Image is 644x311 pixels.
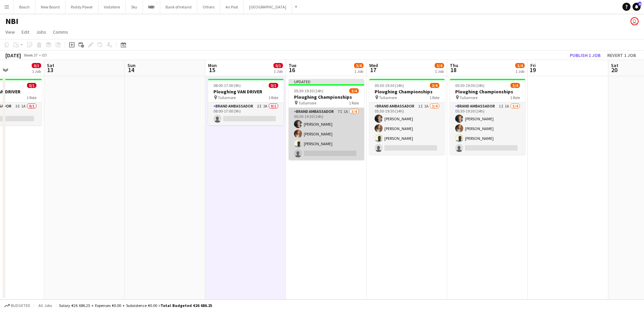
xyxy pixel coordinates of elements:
span: 17 [368,66,378,74]
h1: NBI [5,16,18,26]
button: Bank of Ireland [160,0,197,13]
span: 3/4 [354,63,363,68]
span: 20 [610,66,618,74]
span: Edit [22,29,29,35]
span: 6 [638,2,641,6]
span: 14 [126,66,136,74]
span: Thu [450,62,458,68]
span: Budgeted [11,303,30,308]
span: Tullamore [218,95,236,100]
button: [GEOGRAPHIC_DATA] [244,0,292,13]
app-job-card: Updated05:30-19:30 (14h)3/4Ploughing Championships Tullamore1 RoleBrand Ambassador7I1A3/405:30-19... [289,79,364,160]
app-user-avatar: Katie Shovlin [631,17,639,25]
div: Updated [289,79,364,84]
span: 3/4 [435,63,444,68]
span: Fri [530,62,536,68]
span: All jobs [37,303,53,308]
button: NBI [143,0,160,13]
div: [DATE] [5,52,21,59]
span: Tullamore [460,95,477,100]
span: 3/4 [515,63,525,68]
span: Week 37 [22,53,39,58]
span: 0/1 [269,83,278,88]
span: Mon [208,62,217,68]
span: 08:00-17:00 (9h) [213,83,241,88]
span: View [5,29,15,35]
span: 0/1 [32,63,41,68]
span: Tullamore [379,95,397,100]
span: Comms [53,29,68,35]
span: 15 [207,66,217,74]
button: Vodafone [98,0,126,13]
button: An Post [220,0,244,13]
div: IST [42,53,47,58]
app-card-role: Brand Ambassador7I1A3/405:30-19:30 (14h)[PERSON_NAME][PERSON_NAME][PERSON_NAME] [289,108,364,160]
span: 1 Role [27,95,36,100]
span: 1 Role [510,95,520,100]
button: Budgeted [3,302,31,309]
button: Revert 1 job [605,51,639,60]
span: Wed [369,62,378,68]
app-job-card: 05:30-19:30 (14h)3/4Ploughing Championships Tullamore1 RoleBrand Ambassador1I1A3/405:30-19:30 (14... [369,79,445,155]
span: Sun [127,62,136,68]
a: 6 [633,3,641,11]
span: 05:30-19:30 (14h) [294,88,323,93]
div: Salary €26 686.25 + Expenses €0.00 + Subsistence €0.00 = [59,303,212,308]
span: 3/4 [349,88,359,93]
span: 0/1 [273,63,283,68]
a: Edit [19,28,32,36]
span: 16 [288,66,296,74]
div: 1 Job [354,69,363,74]
span: Tullamore [298,100,316,105]
span: 05:30-19:30 (14h) [375,83,404,88]
h3: Ploughing Championships [369,89,445,95]
span: Sat [47,62,54,68]
button: Others [197,0,220,13]
app-card-role: Brand Ambassador2I2A0/108:00-17:00 (9h) [208,102,284,125]
span: 1 Role [349,100,359,105]
span: 05:30-19:30 (14h) [455,83,485,88]
span: 18 [449,66,458,74]
app-job-card: 05:30-19:30 (14h)3/4Ploughing Championships Tullamore1 RoleBrand Ambassador1I1A3/405:30-19:30 (14... [450,79,525,155]
span: Jobs [36,29,46,35]
button: Paddy Power [65,0,98,13]
a: Jobs [33,28,49,36]
app-card-role: Brand Ambassador1I1A3/405:30-19:30 (14h)[PERSON_NAME][PERSON_NAME][PERSON_NAME] [450,102,525,155]
h3: Ploughing VAN DRIVER [208,89,284,95]
span: 13 [46,66,54,74]
app-job-card: 08:00-17:00 (9h)0/1Ploughing VAN DRIVER Tullamore1 RoleBrand Ambassador2I2A0/108:00-17:00 (9h) [208,79,284,125]
span: Total Budgeted €26 686.25 [160,303,212,308]
div: 1 Job [516,69,524,74]
button: New Board [35,0,65,13]
span: Tue [289,62,296,68]
span: 3/4 [510,83,520,88]
a: Comms [50,28,71,36]
button: Sky [126,0,143,13]
span: 1 Role [268,95,278,100]
a: View [3,28,18,36]
span: 3/4 [430,83,439,88]
span: 1 Role [430,95,439,100]
div: 1 Job [32,69,41,74]
h3: Ploughing Championships [450,89,525,95]
app-card-role: Brand Ambassador1I1A3/405:30-19:30 (14h)[PERSON_NAME][PERSON_NAME][PERSON_NAME] [369,102,445,155]
span: Sat [611,62,618,68]
div: 1 Job [435,69,444,74]
h3: Ploughing Championships [289,94,364,100]
span: 19 [529,66,536,74]
button: Publish 1 job [567,51,603,60]
div: 1 Job [274,69,283,74]
span: 0/1 [27,83,36,88]
button: Bosch [14,0,35,13]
